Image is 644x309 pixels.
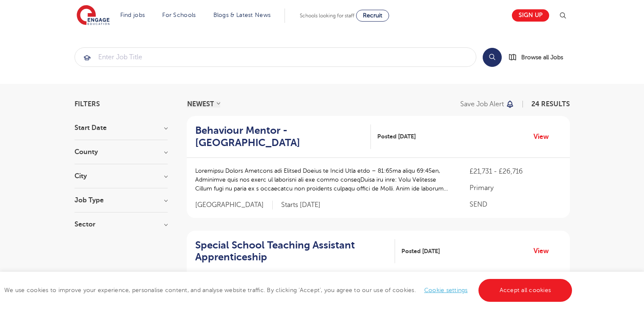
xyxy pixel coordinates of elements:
span: Browse all Jobs [521,52,563,62]
h3: County [75,149,168,155]
a: Find jobs [120,12,145,18]
a: Behaviour Mentor - [GEOGRAPHIC_DATA] [195,124,371,149]
h2: Behaviour Mentor - [GEOGRAPHIC_DATA] [195,124,365,149]
img: Engage Education [77,5,110,26]
span: Filters [75,101,100,108]
h3: Job Type [75,197,168,204]
a: Browse all Jobs [509,52,570,62]
p: Loremipsu Dolors Ametcons adi Elitsed Doeius te Incid Utla etdo – 81:65ma aliqu 69:45en, Adminimv... [195,166,453,193]
span: 24 RESULTS [531,100,570,108]
p: SEND [470,199,561,210]
a: Sign up [512,9,549,22]
div: Submit [75,47,476,67]
a: View [533,246,555,257]
a: Accept all cookies [478,279,572,302]
a: Blogs & Latest News [213,12,271,18]
p: £21,731 - £26,716 [470,166,561,177]
p: Starts [DATE] [281,201,321,210]
span: We use cookies to improve your experience, personalise content, and analyse website traffic. By c... [4,287,574,293]
button: Search [483,48,502,67]
span: [GEOGRAPHIC_DATA] [195,201,273,210]
a: For Schools [162,12,196,18]
h2: Special School Teaching Assistant Apprenticeship [195,239,389,264]
span: Posted [DATE] [401,247,440,256]
p: Primary [470,183,561,193]
h3: Start Date [75,124,168,131]
span: Posted [DATE] [377,132,416,141]
a: Cookie settings [424,287,468,293]
h3: Sector [75,221,168,228]
h3: City [75,173,168,179]
button: Save job alert [460,101,515,108]
a: Recruit [356,10,389,22]
input: Submit [75,48,476,66]
span: Schools looking for staff [300,13,354,19]
a: View [533,131,555,142]
p: Save job alert [460,101,504,108]
span: Recruit [363,12,382,19]
a: Special School Teaching Assistant Apprenticeship [195,239,395,264]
